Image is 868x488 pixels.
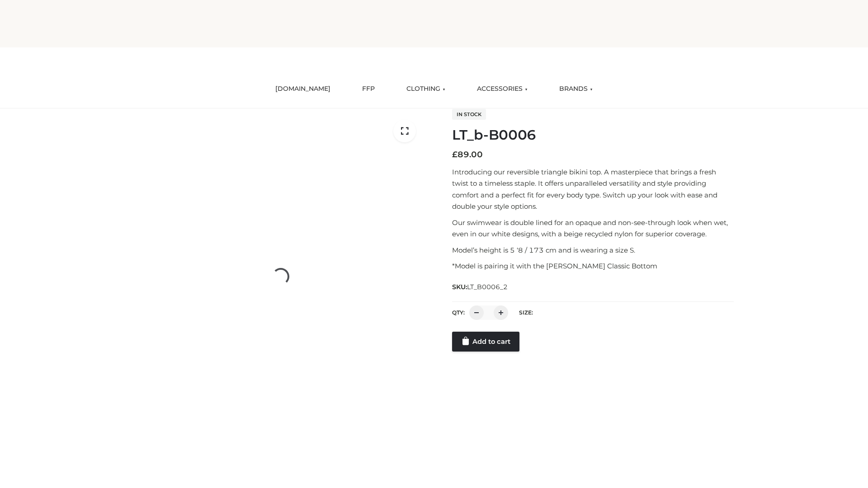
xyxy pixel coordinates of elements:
a: FFP [355,79,382,99]
a: CLOTHING [400,79,452,99]
label: QTY: [452,309,465,316]
span: In stock [452,109,486,120]
label: Size: [519,309,533,316]
bdi: 89.00 [452,150,483,160]
span: LT_B0006_2 [467,283,508,291]
a: ACCESSORIES [470,79,534,99]
span: SKU: [452,282,509,292]
h1: LT_b-B0006 [452,127,734,143]
a: BRANDS [552,79,599,99]
span: £ [452,150,458,160]
a: [DOMAIN_NAME] [269,79,337,99]
p: *Model is pairing it with the [PERSON_NAME] Classic Bottom [452,260,734,272]
p: Model’s height is 5 ‘8 / 173 cm and is wearing a size S. [452,244,734,256]
a: Add to cart [452,332,519,352]
p: Our swimwear is double lined for an opaque and non-see-through look when wet, even in our white d... [452,217,734,240]
p: Introducing our reversible triangle bikini top. A masterpiece that brings a fresh twist to a time... [452,166,734,212]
